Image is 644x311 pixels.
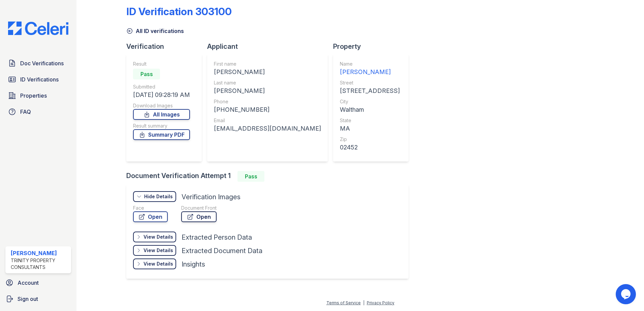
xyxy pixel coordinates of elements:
div: MA [340,124,400,133]
span: Sign out [18,295,38,303]
div: Pass [133,69,160,79]
span: Account [18,279,39,287]
div: Hide Details [144,193,173,200]
div: Trinity Property Consultants [11,257,68,271]
img: CE_Logo_Blue-a8612792a0a2168367f1c8372b55b34899dd931a85d93a1a3d3e32e68fde9ad4.png [3,22,74,35]
span: Doc Verifications [20,59,64,67]
div: Verification [126,42,207,51]
a: Open [181,211,217,222]
div: Property [333,42,414,51]
a: Name [PERSON_NAME] [340,61,400,77]
div: Submitted [133,83,190,90]
div: Street [340,79,400,86]
div: Download Images [133,102,190,109]
div: First name [214,61,321,67]
div: Extracted Person Data [182,233,252,242]
a: FAQ [5,105,71,118]
a: Properties [5,89,71,102]
div: Face [133,205,168,211]
div: [PERSON_NAME] [11,249,68,257]
div: View Details [143,261,173,267]
div: [EMAIL_ADDRESS][DOMAIN_NAME] [214,124,321,133]
div: ID Verification 303100 [126,5,232,18]
div: Document Verification Attempt 1 [126,171,414,182]
div: Applicant [207,42,333,51]
div: Name [340,61,400,67]
div: Verification Images [182,192,240,202]
span: FAQ [20,108,31,116]
div: | [363,300,364,305]
a: Privacy Policy [367,300,394,305]
div: Waltham [340,105,400,114]
div: Result [133,61,190,67]
div: Document Front [181,205,217,211]
a: ID Verifications [5,73,71,86]
a: All Images [133,109,190,120]
div: Pass [237,171,264,182]
iframe: chat widget [616,284,637,304]
a: Account [3,276,74,289]
a: Sign out [3,292,74,306]
div: Last name [214,79,321,86]
a: Doc Verifications [5,57,71,70]
div: City [340,98,400,105]
span: Properties [20,92,47,100]
div: 02452 [340,143,400,152]
div: View Details [143,234,173,240]
a: Terms of Service [326,300,361,305]
a: Summary PDF [133,129,190,140]
div: Extracted Document Data [182,246,262,255]
div: Email [214,117,321,124]
div: View Details [143,247,173,254]
div: Phone [214,98,321,105]
div: [STREET_ADDRESS] [340,86,400,96]
div: [PERSON_NAME] [340,67,400,77]
div: [PHONE_NUMBER] [214,105,321,114]
div: Result summary [133,123,190,129]
div: [DATE] 09:28:19 AM [133,90,190,100]
div: State [340,117,400,124]
a: Open [133,211,168,222]
span: ID Verifications [20,75,59,83]
div: Zip [340,136,400,143]
div: Insights [182,260,205,269]
a: All ID verifications [126,27,184,35]
div: [PERSON_NAME] [214,67,321,77]
div: [PERSON_NAME] [214,86,321,96]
